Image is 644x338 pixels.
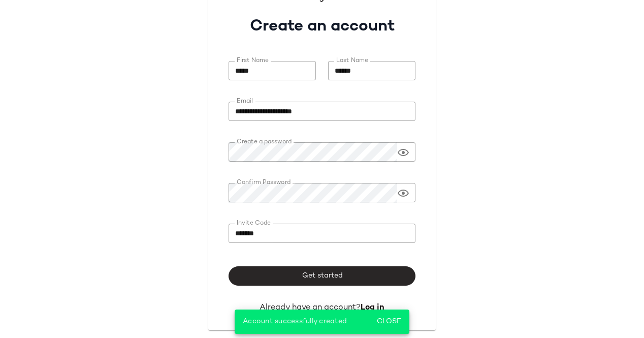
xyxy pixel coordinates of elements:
[301,272,342,280] span: Get started
[260,303,361,312] span: Already have an account?
[376,318,401,326] span: Close
[361,303,384,312] a: Log in
[229,2,415,45] h1: Create an account
[229,266,415,286] button: Get started
[243,318,347,325] span: Account successfully created
[372,313,405,331] button: Close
